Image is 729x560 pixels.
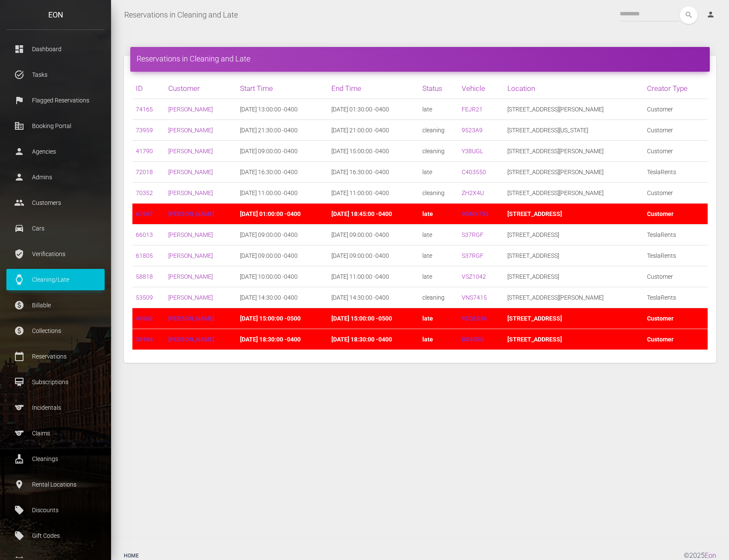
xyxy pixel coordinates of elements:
td: Customer [644,183,708,204]
p: Agencies [13,145,98,158]
p: Customers [13,196,98,209]
td: Customer [644,120,708,141]
td: [STREET_ADDRESS] [504,308,643,329]
a: local_offer Gift Codes [6,525,105,546]
button: search [680,6,697,24]
a: Reservations in Cleaning and Late [124,4,238,26]
a: 9GMY753 [462,210,489,217]
td: TeslaRents [644,245,708,266]
td: [STREET_ADDRESS] [504,245,643,266]
td: [STREET_ADDRESS] [504,204,643,225]
a: [PERSON_NAME] [168,252,213,259]
a: VNS7415 [462,294,487,301]
a: [PERSON_NAME] [168,336,214,343]
a: 41790 [136,148,153,155]
a: watch Cleaning/Late [6,269,105,290]
p: Flagged Reservations [13,94,98,107]
a: 67907 [136,210,153,217]
p: Subscriptions [13,376,98,388]
td: late [419,266,458,287]
td: [DATE] 11:00:00 -0400 [237,183,328,204]
a: 61805 [136,252,153,259]
a: ZH2X4U [462,190,484,196]
a: [PERSON_NAME] [168,315,214,322]
p: Claims [13,427,98,440]
td: [DATE] 21:00:00 -0400 [328,120,419,141]
a: 9523A9 [462,127,483,134]
a: C403550 [462,169,486,175]
td: late [419,308,458,329]
p: Booking Portal [13,120,98,132]
td: [DATE] 11:00:00 -0400 [328,266,419,287]
td: [STREET_ADDRESS] [504,329,643,350]
a: flag Flagged Reservations [6,90,105,111]
a: [PERSON_NAME] [168,231,213,238]
a: 66013 [136,231,153,238]
p: Reservations [13,350,98,363]
td: Customer [644,204,708,225]
a: [PERSON_NAME] [168,169,213,175]
a: paid Billable [6,295,105,316]
a: 73959 [136,127,153,134]
p: Cleaning/Late [13,273,98,286]
td: late [419,245,458,266]
a: sports Claims [6,423,105,444]
td: [DATE] 18:30:00 -0400 [328,329,419,350]
td: late [419,225,458,245]
a: [PERSON_NAME] [168,148,213,155]
td: [DATE] 10:00:00 -0400 [237,266,328,287]
td: [DATE] 18:30:00 -0400 [237,329,328,350]
td: [STREET_ADDRESS][PERSON_NAME] [504,287,643,308]
td: cleaning [419,287,458,308]
a: S37RGF [462,252,483,259]
td: [DATE] 16:30:00 -0400 [328,162,419,183]
td: [STREET_ADDRESS][US_STATE] [504,120,643,141]
p: Incidentals [13,401,98,414]
a: person [700,6,723,23]
td: cleaning [419,120,458,141]
a: [PERSON_NAME] [168,294,213,301]
a: [PERSON_NAME] [168,106,213,113]
a: DX43RU [462,336,484,343]
td: cleaning [419,141,458,162]
td: [DATE] 01:00:00 -0400 [237,204,328,225]
td: [DATE] 14:30:00 -0400 [237,287,328,308]
th: Start Time [237,78,328,99]
a: Y38UGL [462,148,483,155]
td: [DATE] 15:00:00 -0500 [237,308,328,329]
td: [DATE] 01:30:00 -0400 [328,99,419,120]
p: Admins [13,171,98,184]
p: Gift Codes [13,529,98,542]
td: [DATE] 11:00:00 -0400 [328,183,419,204]
p: Verifications [13,248,98,260]
a: 49862 [136,315,153,322]
a: FEJR21 [462,106,483,113]
a: calendar_today Reservations [6,346,105,367]
a: task_alt Tasks [6,64,105,85]
a: [PERSON_NAME] [168,273,213,280]
a: [PERSON_NAME] [168,190,213,196]
td: [STREET_ADDRESS] [504,266,643,287]
td: [STREET_ADDRESS][PERSON_NAME] [504,162,643,183]
td: Customer [644,329,708,350]
td: TeslaRents [644,162,708,183]
td: [STREET_ADDRESS][PERSON_NAME] [504,141,643,162]
td: [DATE] 21:30:00 -0400 [237,120,328,141]
a: 58818 [136,273,153,280]
a: dashboard Dashboard [6,38,105,60]
td: [DATE] 09:00:00 -0400 [237,225,328,245]
td: [DATE] 15:00:00 -0500 [328,308,419,329]
h4: Reservations in Cleaning and Late [137,53,703,64]
a: 72018 [136,169,153,175]
td: [DATE] 09:00:00 -0400 [237,141,328,162]
th: End Time [328,78,419,99]
th: ID [132,78,165,99]
a: VSZ1042 [462,273,486,280]
td: [DATE] 09:00:00 -0400 [328,245,419,266]
p: Rental Locations [13,478,98,491]
a: local_offer Discounts [6,499,105,521]
a: person Admins [6,166,105,188]
td: late [419,329,458,350]
td: Customer [644,308,708,329]
a: 74165 [136,106,153,113]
